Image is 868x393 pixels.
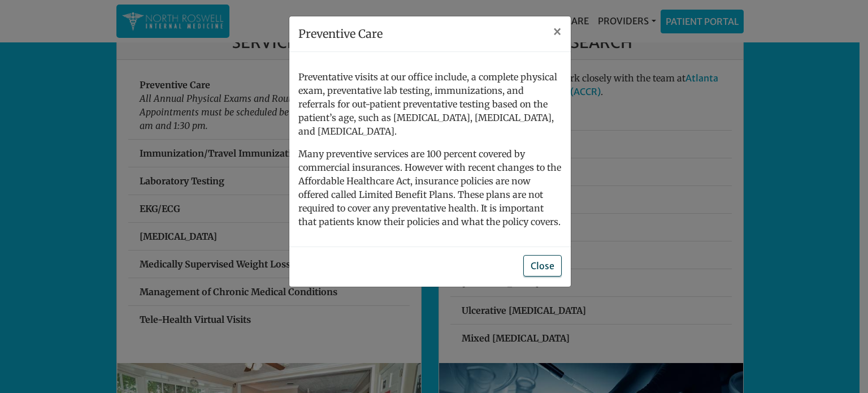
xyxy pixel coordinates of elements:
button: Close [544,16,571,48]
button: Close [523,255,562,277]
p: Many preventive services are 100 percent covered by commercial insurances. However with recent ch... [298,147,562,228]
span: × [553,23,562,41]
h5: Preventive Care [298,25,383,42]
p: Preventative visits at our office include, a complete physical exam, preventative lab testing, im... [298,70,562,138]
